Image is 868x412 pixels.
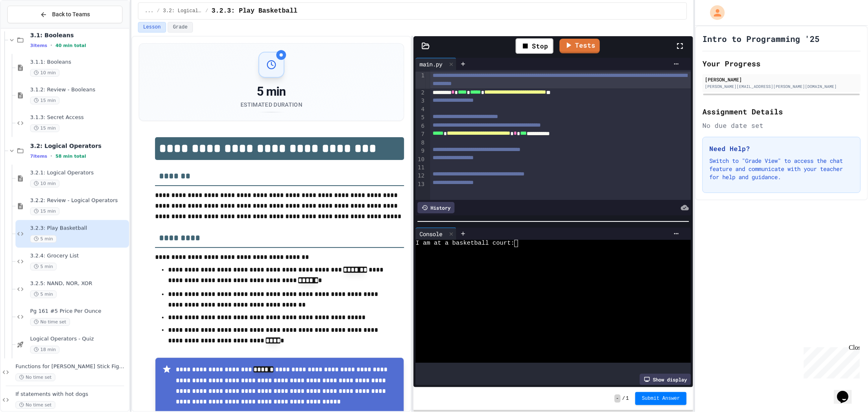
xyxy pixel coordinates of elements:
[55,43,86,48] span: 40 min total
[30,43,47,48] span: 3 items
[415,130,426,139] div: 7
[138,22,166,33] button: Lesson
[642,395,680,402] span: Submit Answer
[30,114,127,121] span: 3.1.3: Secret Access
[30,197,127,204] span: 3.2.2: Review - Logical Operators
[415,172,426,180] div: 12
[709,144,854,153] h3: Need Help?
[415,60,446,68] div: main.py
[30,346,59,353] span: 18 min
[415,147,426,156] div: 9
[30,31,127,39] span: 3.1: Booleans
[705,83,858,90] div: [PERSON_NAME][EMAIL_ADDRESS][PERSON_NAME][DOMAIN_NAME]
[55,153,86,159] span: 58 min total
[418,202,455,213] div: History
[702,3,727,22] div: My Account
[415,156,426,164] div: 10
[415,240,514,247] span: I am at a basketball court:
[30,235,57,243] span: 5 min
[30,86,127,93] span: 3.1.2: Review - Booleans
[622,395,625,402] span: /
[52,10,90,19] span: Back to Teams
[145,8,154,14] span: ...
[241,101,302,109] div: Estimated Duration
[800,344,860,379] iframe: chat widget
[168,22,193,33] button: Grade
[30,252,127,259] span: 3.2.4: Grocery List
[30,318,70,326] span: No time set
[30,142,127,149] span: 3.2: Logical Operators
[30,180,59,187] span: 10 min
[50,42,52,48] span: •
[30,290,57,298] span: 5 min
[30,263,57,270] span: 5 min
[415,164,426,172] div: 11
[702,121,861,130] div: No due date set
[415,72,426,89] div: 1
[415,122,426,131] div: 6
[626,395,629,402] span: 1
[15,363,127,370] span: Functions for [PERSON_NAME] Stick Figure
[415,97,426,105] div: 3
[157,8,160,14] span: /
[415,105,426,114] div: 4
[705,76,858,83] div: [PERSON_NAME]
[834,379,860,404] iframe: chat widget
[163,8,202,14] span: 3.2: Logical Operators
[15,401,55,409] span: No time set
[702,33,820,44] h1: Intro to Programming '25
[415,89,426,97] div: 2
[30,207,59,215] span: 15 min
[7,6,122,23] button: Back to Teams
[30,69,59,77] span: 10 min
[30,169,127,176] span: 3.2.1: Logical Operators
[15,373,55,381] span: No time set
[614,394,621,403] span: -
[415,114,426,122] div: 5
[415,58,457,70] div: main.py
[30,225,127,232] span: 3.2.3: Play Basketball
[709,157,854,181] p: Switch to "Grade View" to access the chat feature and communicate with your teacher for help and ...
[30,96,59,104] span: 15 min
[15,391,127,398] span: If statements with hot dogs
[206,8,208,14] span: /
[30,153,47,159] span: 7 items
[560,39,600,53] a: Tests
[50,153,52,159] span: •
[415,139,426,147] div: 8
[415,230,446,238] div: Console
[702,58,861,69] h2: Your Progress
[30,280,127,287] span: 3.2.5: NAND, NOR, XOR
[30,308,127,315] span: Pg 161 #5 Price Per Ounce
[3,3,56,52] div: Chat with us now!Close
[30,59,127,66] span: 3.1.1: Booleans
[415,180,426,189] div: 13
[640,374,691,385] div: Show display
[702,106,861,117] h2: Assignment Details
[241,84,302,99] div: 5 min
[635,392,687,405] button: Submit Answer
[30,124,59,132] span: 15 min
[212,6,297,16] span: 3.2.3: Play Basketball
[516,38,553,54] div: Stop
[415,228,457,240] div: Console
[30,335,127,342] span: Logical Operators - Quiz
